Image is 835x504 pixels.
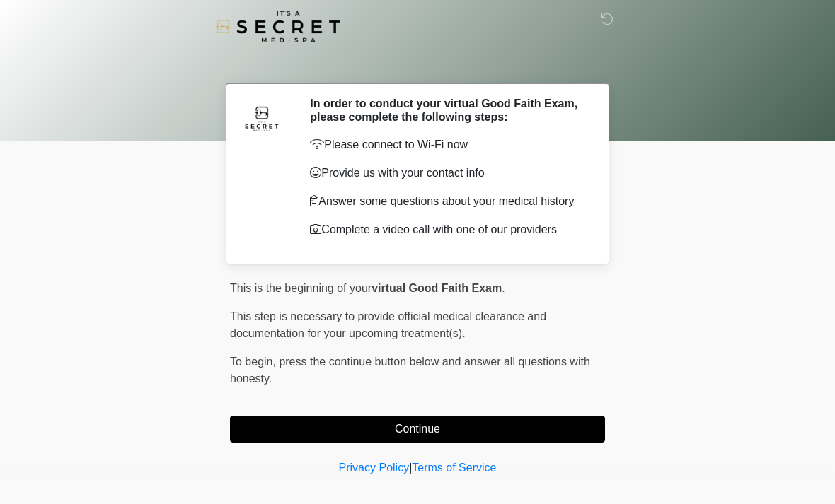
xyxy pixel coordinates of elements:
a: | [409,462,412,474]
span: This step is necessary to provide official medical clearance and documentation for your upcoming ... [230,310,546,339]
p: Please connect to Wi-Fi now [310,136,584,153]
p: Answer some questions about your medical history [310,193,584,210]
span: . [502,282,505,294]
img: It's A Secret Med Spa Logo [216,11,340,42]
button: Continue [230,416,605,443]
img: Agent Avatar [241,97,283,139]
strong: virtual Good Faith Exam [372,282,502,294]
h2: In order to conduct your virtual Good Faith Exam, please complete the following steps: [310,97,584,124]
p: Complete a video call with one of our providers [310,221,584,238]
span: This is the beginning of your [230,282,372,294]
a: Terms of Service [412,462,496,474]
span: press the continue button below and answer all questions with honesty. [230,356,590,385]
p: Provide us with your contact info [310,165,584,182]
span: To begin, [230,356,279,368]
a: Privacy Policy [339,462,410,474]
h1: ‎ ‎ [219,51,616,77]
